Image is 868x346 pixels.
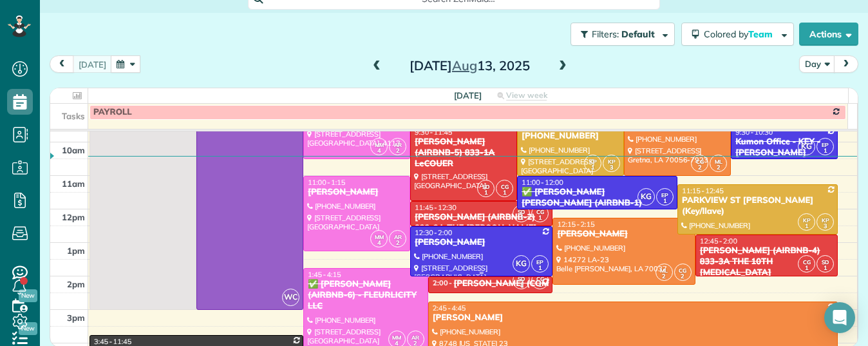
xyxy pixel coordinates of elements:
[656,271,672,283] small: 2
[603,162,619,174] small: 3
[557,220,594,229] span: 12:15 - 2:15
[532,262,548,274] small: 1
[62,178,85,189] span: 11am
[432,312,834,323] div: [PERSON_NAME]
[513,255,530,273] span: KG
[589,158,597,165] span: KP
[415,228,452,237] span: 12:30 - 2:00
[390,237,406,249] small: 2
[681,23,794,46] button: Colored byTeam
[454,90,482,101] span: [DATE]
[700,236,737,245] span: 12:45 - 2:00
[415,128,452,137] span: 9:30 - 11:45
[715,158,722,165] span: ML
[389,59,550,73] h2: [DATE] 13, 2025
[67,245,85,256] span: 1pm
[522,178,563,187] span: 11:00 - 12:00
[307,279,424,312] div: ✅ [PERSON_NAME] (AIRBNB-6) - FLEURLICITY LLC
[478,187,494,199] small: 1
[699,245,834,278] div: [PERSON_NAME] (AIRBNB-4) 833-3A THE 10TH [MEDICAL_DATA]
[710,162,726,174] small: 2
[798,262,815,274] small: 1
[637,188,655,206] span: KG
[536,258,543,265] span: EP
[704,28,777,40] span: Colored by
[735,128,773,137] span: 9:30 - 10:30
[803,216,811,224] span: KP
[506,90,547,101] span: View week
[375,233,384,240] span: MM
[660,267,668,274] span: ML
[679,267,686,274] span: CG
[411,334,419,341] span: AR
[513,212,529,224] small: 1
[392,334,401,341] span: MM
[799,23,858,46] button: Actions
[692,162,708,174] small: 2
[414,212,549,234] div: [PERSON_NAME] (AIRBNB-2) 833-2A THE [PERSON_NAME]
[571,23,675,46] button: Filters: Default
[62,212,85,222] span: 12pm
[592,28,619,40] span: Filters:
[532,279,548,291] small: 1
[414,137,513,169] div: [PERSON_NAME] (AIRBNB-5) 833-1A LeCOUER
[371,145,387,157] small: 4
[496,187,513,199] small: 1
[799,55,835,73] button: Day
[452,57,477,73] span: Aug
[834,55,858,73] button: next
[282,289,299,306] span: WC
[501,183,509,190] span: CG
[817,220,833,233] small: 3
[803,258,811,265] span: CG
[608,158,616,165] span: KP
[817,262,833,274] small: 1
[371,237,387,249] small: 4
[657,195,673,207] small: 1
[661,191,668,198] span: EP
[67,279,85,289] span: 2pm
[513,279,529,291] small: 1
[308,270,341,279] span: 1:45 - 4:15
[798,138,815,155] span: KG
[817,145,833,157] small: 1
[798,220,815,233] small: 1
[585,162,601,174] small: 1
[621,28,656,40] span: Default
[67,312,85,323] span: 3pm
[822,141,829,148] span: EP
[822,258,829,265] span: SD
[433,303,466,312] span: 2:45 - 4:45
[390,145,406,157] small: 2
[415,203,457,212] span: 11:45 - 12:30
[675,271,691,283] small: 2
[521,187,674,231] div: ✅ [PERSON_NAME] [PERSON_NAME] (AIRBNB-1) [PERSON_NAME] ST. - FLEURLICITY LLC
[748,28,775,40] span: Team
[394,141,402,148] span: AR
[73,55,112,73] button: [DATE]
[394,233,402,240] span: AR
[696,158,704,165] span: CG
[93,107,132,117] span: PAYROLL
[308,178,345,187] span: 11:00 - 1:15
[564,23,675,46] a: Filters: Default
[556,229,691,240] div: [PERSON_NAME]
[453,278,665,289] div: [PERSON_NAME] (COMMON AREAS) 833 BARONNE
[50,55,74,73] button: prev
[824,302,855,333] div: Open Intercom Messenger
[307,187,406,198] div: [PERSON_NAME]
[681,195,834,217] div: PARKVIEW ST [PERSON_NAME] (Key/llave)
[482,183,489,190] span: SD
[94,337,131,346] span: 3:45 - 11:45
[62,145,85,155] span: 10am
[822,216,829,224] span: KP
[682,186,724,195] span: 11:15 - 12:45
[532,212,548,224] small: 1
[735,137,834,159] div: Kumon Office - KEY - [PERSON_NAME]
[414,237,549,248] div: [PERSON_NAME]
[375,141,384,148] span: MM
